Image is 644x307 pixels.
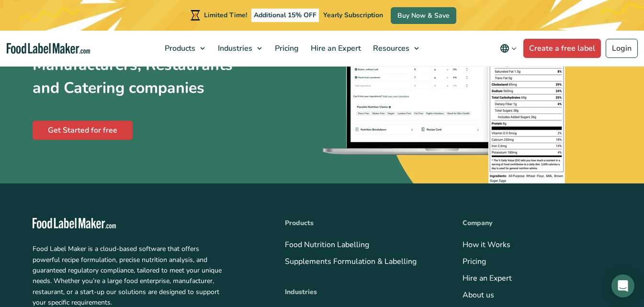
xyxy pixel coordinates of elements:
[269,31,303,66] a: Pricing
[367,31,424,66] a: Resources
[463,239,510,250] a: How it Works
[251,9,319,22] span: Additional 15% OFF
[391,7,456,24] a: Buy Now & Save
[272,43,300,54] span: Pricing
[611,274,634,297] div: Open Intercom Messenger
[33,121,133,140] a: Get Started for free
[308,43,362,54] span: Hire an Expert
[463,218,611,228] p: Company
[305,31,365,66] a: Hire an Expert
[33,218,256,229] a: Food Label Maker homepage
[204,11,247,20] span: Limited Time!
[463,256,486,267] a: Pricing
[285,218,434,228] p: Products
[493,39,523,58] button: Change language
[285,239,369,250] a: Food Nutrition Labelling
[463,273,512,284] a: Hire an Expert
[285,256,417,267] a: Supplements Formulation & Labelling
[33,218,116,229] img: Food Label Maker - white
[285,287,434,297] p: Industries
[463,290,494,300] a: About us
[323,11,383,20] span: Yearly Subscription
[523,39,601,58] a: Create a free label
[370,43,410,54] span: Resources
[212,31,267,66] a: Industries
[162,43,196,54] span: Products
[606,39,638,58] a: Login
[215,43,253,54] span: Industries
[7,43,90,54] a: Food Label Maker homepage
[159,31,210,66] a: Products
